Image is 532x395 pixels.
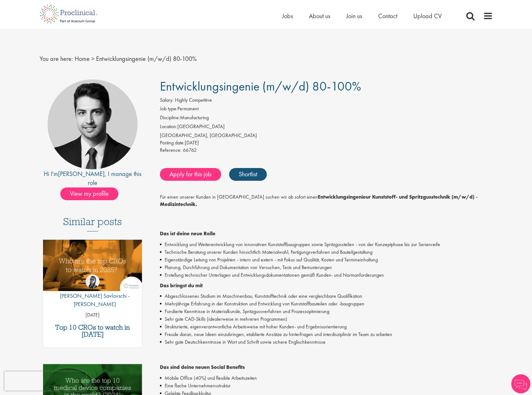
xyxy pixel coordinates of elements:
a: Shortlist [229,168,267,181]
label: Job type: [160,105,177,113]
label: Location: [160,123,177,130]
li: Technische Beratung unserer Kunden hinsichtlich Materialwahl, Fertigungsverfahren und Bauteilgest... [160,248,493,256]
a: Top 10 CROs to watch in [DATE] [46,324,139,338]
a: Join us [346,12,362,20]
li: Manufacturing [160,114,493,123]
span: Highly Competitive [175,97,212,103]
div: Hi I'm , I manage this role [40,169,146,187]
li: Mobile Office (40%) und flexible Arbeitszeiten [160,374,493,382]
a: breadcrumb link [75,55,90,63]
p: Für einen unserer Kunden in [GEOGRAPHIC_DATA] suchen wir ab sofort einen [160,194,493,237]
label: Reference: [160,147,182,154]
a: [PERSON_NAME] [58,170,105,178]
a: Apply for this job [160,168,221,181]
img: Theodora Savlovschi - Wicks [86,274,100,289]
div: [GEOGRAPHIC_DATA], [GEOGRAPHIC_DATA] [160,132,493,139]
strong: Das sind deine neuen Social Benefits [160,364,245,370]
label: Discipline: [160,114,180,121]
span: Entwicklungsingenie (m/w/d) 80-100% [96,55,197,63]
li: [GEOGRAPHIC_DATA] [160,123,493,132]
span: View my profile [60,187,118,200]
li: Permanent [160,105,493,114]
li: Entwicklung und Weiterentwicklung von innovativen Kunststoffbaugruppen sowie Spritzgussteilen - v... [160,241,493,248]
li: Sehr gute CAD-Skills (idealerweise in mehreren Programmen) [160,315,493,323]
li: Sehr gute Deutschkenntnisse in Wort und Schrift sowie sichere Englischkenntnisse [160,338,493,346]
h3: Similar posts [63,216,122,231]
iframe: reCAPTCHA [4,371,86,391]
strong: Das bringst du mit [160,282,203,289]
a: Theodora Savlovschi - Wicks [PERSON_NAME] Savlovschi - [PERSON_NAME] [43,274,142,311]
li: Eigenständige Leitung von Projekten - intern und extern - mit Fokus auf Qualität, Kosten und Term... [160,256,493,264]
a: Link to a post [43,240,142,296]
strong: Entwicklungsingenieur Kunststoff- und Spritzgusstechnik (m/w/d) - Medizintechnik. [160,194,478,208]
p: [PERSON_NAME] Savlovschi - [PERSON_NAME] [43,292,142,308]
li: Freude daran, neue Ideen einzubringen, etablierte Ansätze zu hinterfragen und interdisziplinär im... [160,331,493,338]
img: Top 10 CROs 2025 | Proclinical [43,240,142,291]
img: Chatbot [511,374,530,393]
div: [DATE] [160,139,493,147]
li: Planung, Durchführung und Dokumentation von Versuchen, Tests und Bemusterungen [160,264,493,271]
a: About us [309,12,330,20]
span: Posting date: [160,139,185,146]
label: Salary: [160,97,174,104]
li: Fundierte Kenntnisse in Materialkunde, Spritzgussverfahren und Prozessoptimierung [160,308,493,315]
span: Entwicklungsingenie (m/w/d) 80-100% [160,78,361,94]
span: 66762 [183,147,197,153]
span: > [91,55,94,63]
span: You are here: [40,55,73,63]
a: Jobs [282,12,293,20]
a: Contact [378,12,397,20]
a: View my profile [60,189,125,197]
li: Eine flache Unternehmensstruktur [160,382,493,390]
li: Strukturierte, eigenverantwortliche Arbeitsweise mit hoher Kunden- und Ergebnisorientierung [160,323,493,331]
li: Abgeschlossenes Studium im Maschinenbau, Kunststofftechnik oder eine vergleichbare Qualifikation [160,292,493,300]
li: Mehrjährige Erfahrung in der Konstruktion und Entwicklung von Kunststoffbauteilen oder -baugruppen [160,300,493,308]
p: [DATE] [43,311,142,319]
strong: Das ist deine neue Rolle [160,230,215,237]
a: Upload CV [413,12,442,20]
li: Erstellung technischer Unterlagen und Entwicklungsdokumentationen gemäß Kunden- und Normanforderu... [160,271,493,279]
img: imeage of recruiter Thomas Wenig [48,79,138,169]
